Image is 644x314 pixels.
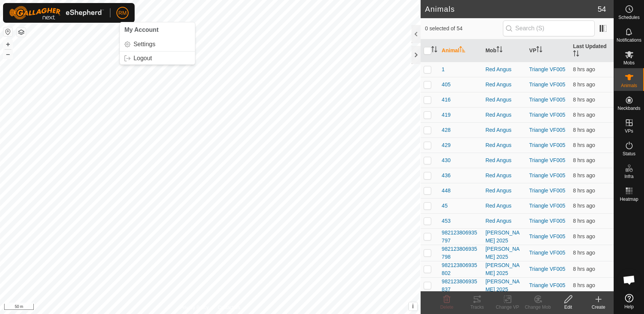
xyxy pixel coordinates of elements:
span: Notifications [617,38,641,42]
a: Triangle VF005 [529,97,565,103]
a: Privacy Policy [180,304,209,311]
span: 430 [442,156,451,164]
a: Triangle VF005 [529,233,565,239]
h2: Animals [425,5,598,14]
button: + [3,40,13,49]
div: Red Angus [485,156,523,164]
span: Mobs [624,61,635,65]
img: Gallagher Logo [9,6,104,20]
a: Help [614,291,644,312]
button: – [3,50,13,59]
div: Red Angus [485,172,523,180]
p-sorticon: Activate to sort [496,47,503,53]
span: Infra [624,174,633,179]
span: Neckbands [617,106,640,111]
a: Triangle VF005 [529,127,565,133]
a: Triangle VF005 [529,172,565,178]
span: VPs [625,129,633,133]
a: Triangle VF005 [529,81,565,87]
th: Mob [482,39,526,62]
div: Red Angus [485,66,523,73]
span: 45 [442,202,448,210]
div: Red Angus [485,96,523,104]
div: Change Mob [523,304,553,311]
a: Triangle VF005 [529,218,565,224]
a: Triangle VF005 [529,187,565,194]
div: Red Angus [485,81,523,89]
span: 25 Sept 2025, 7:55 am [573,282,595,288]
div: Red Angus [485,217,523,225]
div: Edit [553,304,583,311]
span: 25 Sept 2025, 7:55 am [573,266,595,272]
a: Triangle VF005 [529,142,565,148]
span: 405 [442,81,451,89]
div: Red Angus [485,187,523,195]
span: 982123806935802 [442,261,479,277]
span: 54 [598,3,606,15]
span: Settings [134,41,156,47]
p-sorticon: Activate to sort [431,47,437,53]
div: Create [583,304,614,311]
span: 25 Sept 2025, 7:56 am [573,97,595,103]
button: Reset Map [3,27,13,36]
div: [PERSON_NAME] 2025 [485,245,523,261]
div: Open chat [618,269,641,291]
p-sorticon: Activate to sort [459,47,465,53]
span: 25 Sept 2025, 7:55 am [573,233,595,239]
span: 0 selected of 54 [425,25,503,33]
span: Schedules [618,15,639,20]
span: RM [118,9,127,17]
span: 25 Sept 2025, 7:55 am [573,127,595,133]
th: Animal [439,39,482,62]
input: Search (S) [503,20,595,36]
button: i [409,302,417,311]
span: 982123806935837 [442,278,479,294]
div: [PERSON_NAME] 2025 [485,261,523,277]
span: 25 Sept 2025, 7:56 am [573,142,595,148]
span: My Account [124,27,159,33]
span: Status [622,152,635,156]
a: Triangle VF005 [529,66,565,72]
div: Red Angus [485,141,523,149]
span: 25 Sept 2025, 7:56 am [573,218,595,224]
span: 25 Sept 2025, 7:55 am [573,250,595,256]
span: 416 [442,96,451,104]
span: 436 [442,172,451,180]
span: i [412,303,413,309]
a: Triangle VF005 [529,250,565,256]
span: Help [624,305,634,309]
a: Settings [120,38,195,50]
a: Triangle VF005 [529,112,565,118]
span: 982123806935797 [442,229,479,245]
span: 25 Sept 2025, 7:56 am [573,187,595,194]
span: 25 Sept 2025, 7:56 am [573,81,595,87]
span: 453 [442,217,451,225]
a: Triangle VF005 [529,282,565,288]
span: 25 Sept 2025, 7:56 am [573,157,595,163]
p-sorticon: Activate to sort [573,52,579,58]
span: 25 Sept 2025, 7:56 am [573,203,595,209]
p-sorticon: Activate to sort [536,47,542,53]
div: [PERSON_NAME] 2025 [485,278,523,294]
span: 25 Sept 2025, 7:56 am [573,172,595,178]
span: Heatmap [620,197,638,202]
div: Tracks [462,304,492,311]
a: Contact Us [218,304,240,311]
span: Logout [134,55,152,61]
span: 1 [442,66,445,73]
th: Last Updated [570,39,614,62]
span: 25 Sept 2025, 7:55 am [573,112,595,118]
div: Red Angus [485,202,523,210]
a: Logout [120,52,195,64]
span: 982123806935798 [442,245,479,261]
div: [PERSON_NAME] 2025 [485,229,523,245]
th: VP [526,39,570,62]
span: Delete [440,305,454,310]
span: 25 Sept 2025, 7:56 am [573,66,595,72]
span: 429 [442,141,451,149]
span: 428 [442,126,451,134]
a: Triangle VF005 [529,157,565,163]
span: 419 [442,111,451,119]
